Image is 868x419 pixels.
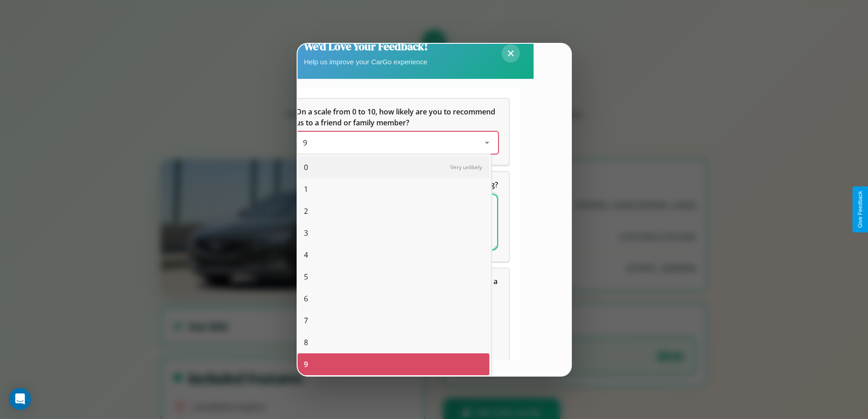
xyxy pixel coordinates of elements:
div: On a scale from 0 to 10, how likely are you to recommend us to a friend or family member? [296,132,498,154]
div: Open Intercom Messenger [9,388,31,410]
div: 10 [298,375,489,397]
span: 7 [304,315,308,326]
div: 6 [298,288,489,310]
p: Help us improve your CarGo experience [304,56,428,68]
span: On a scale from 0 to 10, how likely are you to recommend us to a friend or family member? [296,107,497,128]
div: 8 [298,331,489,353]
h5: On a scale from 0 to 10, how likely are you to recommend us to a friend or family member? [296,106,498,128]
div: 9 [298,353,489,375]
span: 1 [304,184,308,195]
div: 4 [298,244,489,266]
div: 7 [298,310,489,331]
div: On a scale from 0 to 10, how likely are you to recommend us to a friend or family member? [285,99,509,165]
div: 1 [298,178,489,200]
div: 3 [298,222,489,244]
span: 0 [304,162,308,173]
span: Which of the following features do you value the most in a vehicle? [296,276,499,297]
span: Very unlikely [450,163,482,171]
div: 2 [298,200,489,222]
span: 9 [304,359,308,370]
div: 0 [298,156,489,178]
span: 8 [304,337,308,348]
h2: We'd Love Your Feedback! [304,39,428,54]
span: 5 [304,271,308,282]
div: 5 [298,266,489,288]
span: 6 [304,293,308,304]
div: Give Feedback [857,191,863,228]
span: 3 [304,228,308,238]
span: What can we do to make your experience more satisfying? [296,180,498,190]
span: 9 [303,138,307,148]
span: 4 [304,249,308,260]
span: 2 [304,206,308,217]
